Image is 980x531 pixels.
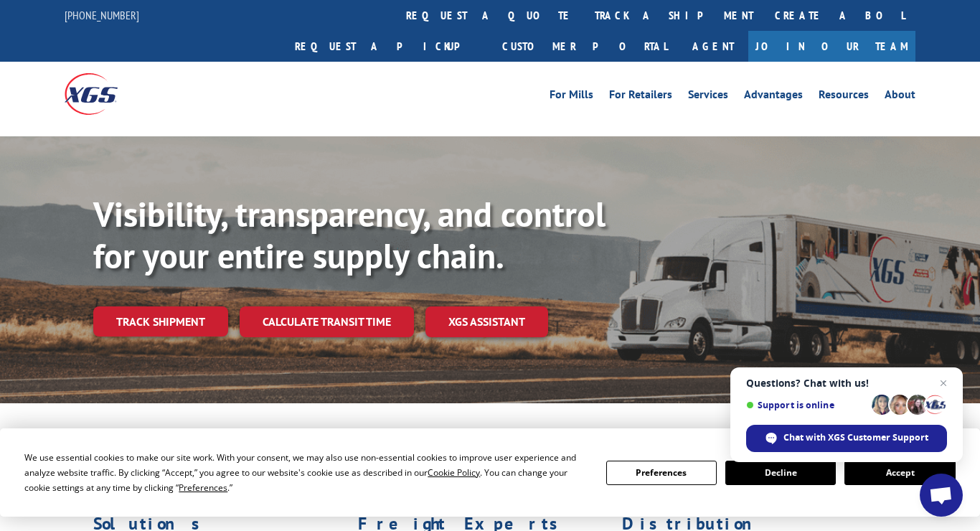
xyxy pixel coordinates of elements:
span: Preferences [179,481,227,494]
a: Join Our Team [748,31,915,62]
div: Open chat [920,474,963,517]
a: XGS ASSISTANT [425,306,548,337]
button: Preferences [606,461,717,485]
a: Resources [819,89,869,105]
span: Chat with XGS Customer Support [783,431,928,444]
span: Cookie Policy [428,466,480,479]
a: Track shipment [93,306,228,337]
a: Agent [678,31,748,62]
b: Visibility, transparency, and control for your entire supply chain. [93,192,606,278]
span: Support is online [746,400,867,410]
a: For Retailers [609,89,672,105]
a: Request a pickup [284,31,491,62]
a: For Mills [550,89,593,105]
button: Accept [844,461,955,485]
div: Chat with XGS Customer Support [746,425,947,452]
a: Customer Portal [491,31,678,62]
a: Advantages [744,89,803,105]
span: Questions? Chat with us! [746,377,947,389]
div: We use essential cookies to make our site work. With your consent, we may also use non-essential ... [24,450,588,495]
a: Services [688,89,728,105]
button: Decline [725,461,836,485]
span: Close chat [935,375,952,392]
a: [PHONE_NUMBER] [65,8,139,22]
a: Calculate transit time [240,306,414,337]
a: About [885,89,915,105]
